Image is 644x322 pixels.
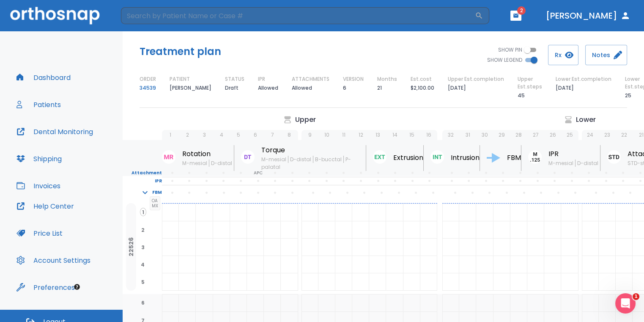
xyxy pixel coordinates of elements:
div: Tooltip anchor [73,283,81,291]
p: 16 [426,131,431,139]
span: SHOW PIN [498,46,522,54]
p: IPR [258,75,265,83]
p: Upper [295,115,316,125]
span: D-distal [575,160,600,167]
p: 10 [324,131,329,139]
p: Upper Est.steps [518,75,542,91]
iframe: Intercom live chat [615,293,636,314]
span: 2 [140,226,146,234]
p: Draft [225,83,238,93]
p: 8 [288,131,291,139]
p: FBM [507,153,521,163]
p: 2 [186,131,189,139]
p: 5 [237,131,240,139]
input: Search by Patient Name or Case # [121,7,475,24]
p: 4 [220,131,223,139]
p: STATUS [225,75,244,83]
p: 11 [342,131,345,139]
p: 21 [377,83,382,93]
button: Dental Monitoring [11,121,98,142]
span: P-palatal [261,156,351,171]
p: PATIENT [170,75,190,83]
p: Rotation [182,149,234,159]
button: Patients [11,94,66,115]
button: Notes [585,45,627,65]
span: 1 [633,293,639,300]
p: Torque [261,145,366,155]
h5: Treatment plan [140,45,221,58]
button: Shipping [11,149,67,169]
a: Help Center [11,196,79,216]
p: Intrusion [451,153,480,163]
p: 28 [515,131,522,139]
p: 7 [271,131,274,139]
button: Account Settings [11,250,96,270]
p: 23 [604,131,610,139]
button: [PERSON_NAME] [543,8,634,23]
p: Upper Est.completion [448,75,504,83]
p: $2,100.00 [411,83,434,93]
p: [DATE] [448,83,466,93]
p: 21 [639,131,644,139]
p: 24 [587,131,593,139]
p: Extrusion [393,153,423,163]
p: Allowed [258,83,278,93]
p: Est.cost [411,75,432,83]
p: 1 [170,131,171,139]
span: B-bucctal [313,156,343,163]
span: 6 [140,299,146,306]
p: 26 [550,131,556,139]
p: Lower [576,115,596,125]
p: 22 [621,131,627,139]
p: IPR [548,149,600,159]
p: 15 [409,131,414,139]
p: 13 [375,131,380,139]
p: 30 [482,131,488,139]
p: [PERSON_NAME] [170,83,211,93]
p: ORDER [140,75,156,83]
p: 25 [625,91,631,101]
a: 34539 [140,83,156,93]
p: IPR [123,177,162,185]
p: 3 [203,131,206,139]
p: 14 [392,131,397,139]
p: 31 [466,131,470,139]
p: 45 [518,91,525,101]
p: Allowed [292,83,312,93]
p: 6 [254,131,257,139]
span: OA MX [150,196,160,210]
p: VERSION [343,75,364,83]
p: 9 [308,131,312,139]
p: 12 [359,131,363,139]
span: 2 [517,6,526,15]
button: Invoices [11,176,66,196]
p: FBM [152,189,162,196]
p: 22526 [128,237,134,256]
span: M-mesial [182,160,209,167]
span: 4 [139,261,146,268]
p: [DATE] [556,83,574,93]
p: 29 [499,131,505,139]
button: Dashboard [11,67,76,88]
button: Price List [11,223,68,243]
button: Preferences [11,277,80,297]
span: M-mesial [261,156,288,163]
p: 27 [533,131,539,139]
span: SHOW LEGEND [487,56,522,64]
p: Months [377,75,397,83]
span: 3 [140,243,146,251]
span: 1 [140,208,146,216]
p: Lower Est.completion [556,75,611,83]
p: 32 [448,131,454,139]
p: 6 [343,83,346,93]
p: ATTACHMENTS [292,75,329,83]
button: Rx [548,45,578,65]
span: D-distal [288,156,313,163]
